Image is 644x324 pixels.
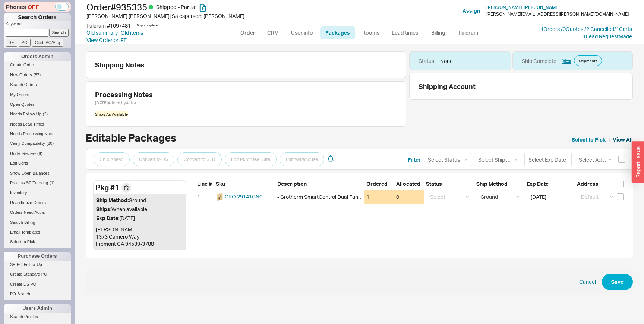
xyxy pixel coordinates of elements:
[4,2,71,12] div: Phones
[34,73,41,77] span: ( 87 )
[4,91,71,99] a: My Orders
[50,181,54,185] span: ( 1 )
[10,151,36,156] span: Under Review
[4,304,71,313] div: Users Admin
[4,209,71,216] a: Orders Need Auths
[137,23,158,28] div: Ship complete
[4,270,71,278] a: Create Standard PO
[156,4,196,10] span: Shipped - Partial
[96,215,183,222] div: [DATE]
[386,26,424,39] a: Lead times
[408,156,421,163] button: Filter
[95,182,119,193] div: Pkg # 1
[320,26,355,39] a: Packages
[4,169,71,177] a: Show Open Balances
[280,152,324,166] button: Edit Warehouse
[100,155,123,164] span: Ship Ahead
[579,278,596,286] button: Cancel
[463,7,480,15] button: Assign
[4,219,71,226] a: Search Billing
[4,120,71,128] a: Needs Lead Times
[525,180,575,190] div: Exp Date
[177,152,222,166] button: Convert to STD
[440,57,453,65] div: None
[95,61,403,69] div: Shipping Notes
[424,180,474,190] div: Status
[94,152,130,166] button: Ship Ahead
[86,37,127,43] a: View Order on FE
[4,290,71,298] a: PO Search
[614,26,632,32] a: /1Carts
[95,100,397,105] div: [DATE] Added by Akiva
[572,136,606,143] a: Select to Pick
[4,81,71,89] a: Search Orders
[225,193,262,200] a: GRO 29141GN0
[96,197,129,203] span: Ship Method:
[4,189,71,197] a: Inventory
[10,181,48,185] span: Process SE Tracking
[96,197,183,204] div: Ground
[4,238,71,246] a: Select to Pick
[425,26,451,39] a: Billing
[4,52,71,61] div: Orders Admin
[235,26,261,39] a: Order
[4,159,71,167] a: Edit Carts
[474,180,525,190] div: Ship Method
[562,57,571,65] button: Yes
[277,193,363,201] div: - Grotherm SmartControl Dual Function Thermostatic Shower Control Trim - Brushed Cool Sunrise
[613,136,633,143] a: View All
[184,155,215,164] span: Convert to STD
[4,130,71,138] a: Needs Processing Note
[86,22,131,29] div: Fulcrum # 1097481
[540,26,614,32] a: 4Orders /0Quotes /2 Cancelled
[4,261,71,269] a: SE PO Follow Up
[364,180,394,190] div: Ordered
[10,131,53,136] span: Needs Processing Note
[583,33,632,39] a: 1Lead RequestMade
[609,136,610,143] span: |
[4,199,71,207] a: Reauthorize Orders
[49,29,69,36] input: Search
[4,150,71,158] a: Under Review(8)
[32,39,63,47] input: Cust. PO/Proj
[602,274,633,290] button: Save
[195,180,214,190] div: Line #
[231,155,270,164] span: Edit Purchase Date
[286,155,318,164] span: Edit Warehouse
[28,3,39,11] span: OFF
[262,26,284,39] a: CRM
[486,5,560,10] a: [PERSON_NAME] [PERSON_NAME]
[10,112,41,116] span: Needs Follow Up
[4,280,71,288] a: Create DS PO
[43,112,48,116] span: ( 2 )
[575,180,625,190] div: Address
[195,190,214,204] div: 1
[357,26,385,39] a: Rooms
[96,226,154,247] span: [PERSON_NAME] 1373 Camero Way Fremont CA 94539-3788
[225,152,277,166] button: Edit Purchase Date
[133,152,174,166] button: Convert to DS
[86,2,324,12] h1: Order # 935335
[86,12,324,20] div: [PERSON_NAME] [PERSON_NAME] | Salesperson: [PERSON_NAME]
[4,110,71,118] a: Needs Follow Up(2)
[419,57,434,65] div: Status
[486,12,629,17] div: [PERSON_NAME][EMAIL_ADDRESS][PERSON_NAME][DOMAIN_NAME]
[214,180,275,190] div: Sku
[4,71,71,79] a: New Orders(87)
[139,155,168,164] span: Convert to DS
[4,101,71,108] a: Open Quotes
[4,179,71,187] a: Process SE Tracking(1)
[10,141,45,146] span: Verify Compatibility
[47,141,54,146] span: ( 20 )
[285,26,319,39] a: User info
[275,180,364,190] div: Description
[121,29,143,36] a: Old items
[419,82,476,90] div: Shipping Account
[366,193,369,201] div: 1
[96,206,111,212] span: Ships:
[524,153,572,166] input: Select Exp Date
[96,215,119,221] span: Exp Date:
[394,190,424,204] div: 0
